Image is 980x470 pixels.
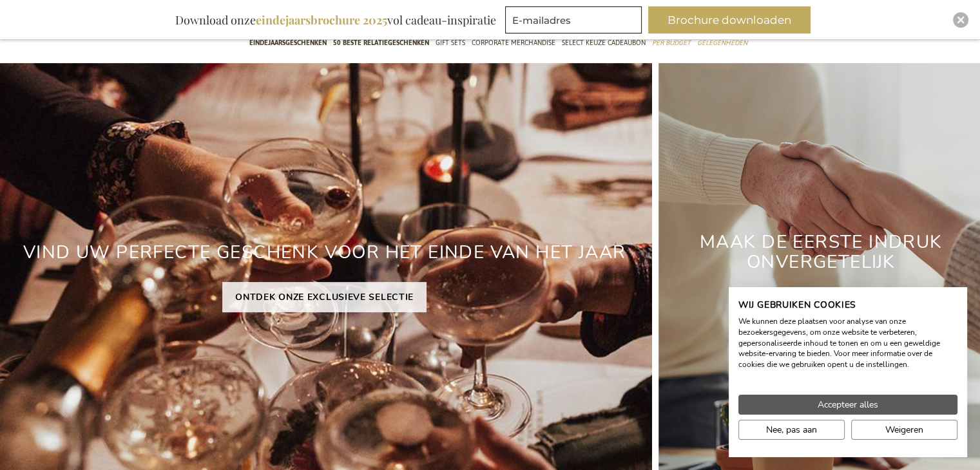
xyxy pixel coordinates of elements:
a: ONTDEK ONZE EXCLUSIEVE SELECTIE [222,282,427,312]
h2: Wij gebruiken cookies [738,299,957,311]
span: Per Budget [652,36,691,50]
b: eindejaarsbrochure 2025 [256,12,387,28]
button: Brochure downloaden [648,6,811,33]
span: Eindejaarsgeschenken [249,36,327,50]
span: Gift Sets [436,36,465,50]
img: Close [957,16,965,24]
span: Weigeren [885,423,923,437]
span: Corporate Merchandise [472,36,555,50]
input: E-mailadres [505,6,642,33]
p: We kunnen deze plaatsen voor analyse van onze bezoekersgegevens, om onze website te verbeteren, g... [738,316,957,370]
span: Gelegenheden [697,36,747,50]
button: Alle cookies weigeren [851,420,957,440]
div: Close [953,12,968,28]
span: Select Keuze Cadeaubon [562,36,646,50]
div: Download onze vol cadeau-inspiratie [169,6,502,33]
form: marketing offers and promotions [505,6,646,37]
button: Pas cookie voorkeuren aan [738,420,845,440]
button: Accepteer alle cookies [738,395,957,415]
span: Accepteer alles [818,398,878,411]
span: 50 beste relatiegeschenken [333,36,429,50]
span: Nee, pas aan [766,423,817,437]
